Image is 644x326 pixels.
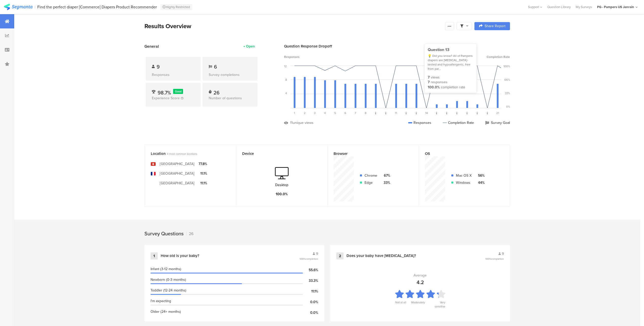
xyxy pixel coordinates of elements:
div: 7 [428,80,430,85]
span: completion [491,257,504,261]
div: Find the perfect diaper [Commerce] Diapers Product Recommender [37,5,157,9]
a: Question Library [545,5,573,9]
div: Support [528,3,542,11]
div: 100% [503,64,510,68]
span: 8 [365,111,366,115]
div: 66% [504,78,510,82]
div: 100.0% [428,85,440,90]
div: completion rate [441,85,465,90]
div: 33% [505,91,510,95]
div: Survey Goal [485,120,510,125]
span: Newborn (0-3 months) [151,277,186,282]
div: | [35,4,35,10]
span: Experience Score [152,95,180,101]
span: 4 [324,111,326,115]
div: Does your baby have [MEDICAL_DATA]? [346,253,416,258]
span: 5 [334,111,336,115]
div: [GEOGRAPHIC_DATA] [160,171,194,176]
div: Responses [152,72,194,77]
div: 100.0% [276,191,288,197]
span: 7 [355,111,356,115]
div: 8 [285,78,287,82]
div: 44% [476,180,485,185]
span: 9 [157,63,160,71]
div: Chrome [365,173,377,178]
div: 2 [336,252,343,259]
span: 4 most common locations [167,152,197,156]
div: Question Response Dropoff [284,43,510,49]
span: 9 [316,251,318,256]
div: 77.8% [199,161,207,167]
div: 26 [213,89,220,94]
div: Average [414,273,427,278]
div: How old is your baby? [161,253,199,258]
div: 11.1% [199,181,207,186]
div: Mac OS X [456,173,472,178]
div: Browser [334,151,404,156]
div: OS [425,151,495,156]
a: My Surveys [573,5,595,9]
span: Good [175,89,181,93]
div: Windows [456,180,472,185]
div: 26 [186,231,194,237]
span: Infant (3-12 months) [151,266,181,272]
div: responses [431,80,448,85]
div: views [431,75,440,80]
div: Responses [408,120,431,125]
span: Older (24+ months) [151,309,181,314]
span: 6 [344,111,346,115]
div: 4.2 [417,279,424,286]
div: 💡 Did you know? All of Pampers diapers are [MEDICAL_DATA]-tested and hypoallergenic, free from pa... [428,54,473,71]
div: Results Overview [144,22,442,31]
div: Moderately [411,300,425,307]
div: 56% [476,173,485,178]
div: 11 [290,120,293,125]
div: 12 [284,64,287,68]
span: 1 [294,111,295,115]
div: [GEOGRAPHIC_DATA] [160,181,194,186]
span: Responses [284,55,300,59]
div: 0.0% [303,310,318,315]
div: 1 [151,252,158,259]
div: Survey completions [209,72,251,77]
div: 0% [506,105,510,109]
span: Number of questions [209,95,242,101]
div: Survey Questions [144,230,184,237]
div: 11.1% [199,171,207,176]
span: Share Report [485,24,505,28]
div: Edge [365,180,377,185]
img: segmanta logo [4,4,32,10]
span: Completion Rate [487,55,510,59]
div: PG - Pampers US Janrain [597,5,634,9]
span: 6 [214,63,217,71]
div: Question 13 [428,47,473,53]
span: 9 [502,251,504,256]
div: [GEOGRAPHIC_DATA] [160,161,194,167]
span: 11 [395,111,397,115]
div: Location [151,151,221,156]
div: Desktop [275,182,288,188]
div: 4 [285,91,287,95]
div: 33% [381,180,390,185]
span: completion [305,257,318,261]
div: 7 [428,75,430,80]
div: Very sensitive [430,300,445,307]
span: 100% [485,257,504,261]
div: 0.0% [303,299,318,305]
div: Device [242,151,313,156]
div: 55.6% [303,267,318,273]
span: 3 [314,111,316,115]
div: 11.1% [303,289,318,294]
div: Open [246,44,255,49]
span: 21 [496,111,499,115]
div: 67% [381,173,390,178]
div: Completion Rate [443,120,474,125]
span: General [144,43,159,49]
span: 100% [300,257,318,261]
span: 2 [304,111,306,115]
div: unique views [293,120,313,125]
div: Not at all [395,300,406,307]
span: 14 [425,111,428,115]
